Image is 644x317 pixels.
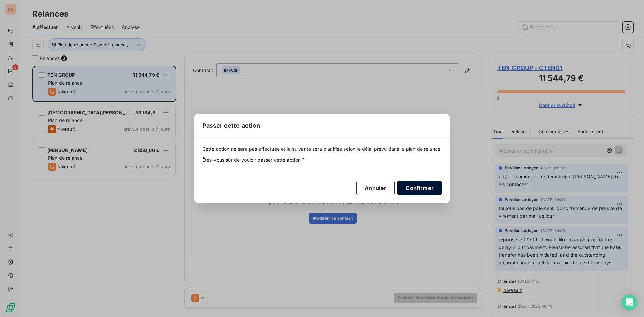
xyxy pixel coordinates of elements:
[397,181,442,195] button: Confirmer
[202,157,442,163] span: Êtes-vous sûr de vouloir passer cette action ?
[621,294,637,310] div: Open Intercom Messenger
[202,121,260,130] span: Passer cette action
[202,146,442,152] span: Cette action ne sera pas effectuée et la suivante sera planifiée selon le délai prévu dans le pla...
[356,181,395,195] button: Annuler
